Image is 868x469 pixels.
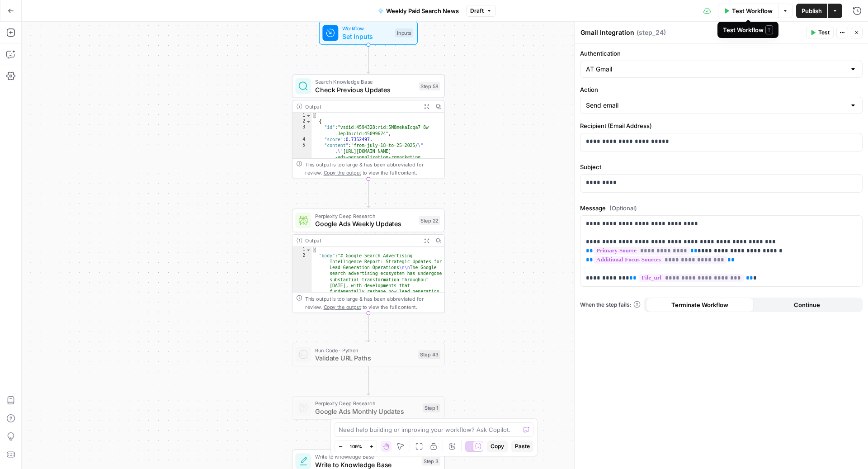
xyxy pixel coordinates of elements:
div: This output is too large & has been abbreviated for review. to view the full content. [305,295,440,311]
button: Test [806,27,834,38]
button: Paste [511,441,533,452]
div: Output [305,237,418,244]
input: AT Gmail [586,65,846,74]
span: Workflow [342,24,391,32]
g: Edge from step_22 to step_43 [367,313,370,342]
label: Message [580,204,863,213]
span: ( step_24 ) [637,28,666,37]
span: Set Inputs [342,31,391,41]
button: Continue [754,298,861,312]
g: Edge from step_58 to step_22 [367,179,370,208]
div: 1 [292,113,312,118]
span: Perplexity Deep Research [315,399,419,407]
span: (Optional) [609,204,637,213]
div: This output is too large & has been abbreviated for review. to view the full content. [305,161,440,176]
span: Toggle code folding, rows 2 through 6 [306,119,311,125]
span: Search Knowledge Base [315,78,415,85]
span: Copy [491,442,504,450]
span: Toggle code folding, rows 1 through 7 [306,113,311,118]
div: Inputs [395,28,413,38]
span: 109% [349,443,362,450]
span: Google Ads Monthly Updates [315,407,419,417]
span: Copy the output [324,304,361,310]
div: Perplexity Deep ResearchGoogle Ads Weekly UpdatesStep 22Output{ "body":"# Google Search Advertisi... [292,208,445,313]
input: Send email [586,101,846,110]
button: Test Workflow [718,4,778,18]
button: Weekly Paid Search News [373,4,464,18]
div: Search Knowledge BaseCheck Previous UpdatesStep 58Output[ { "id":"vsdid:4594328:rid:5M8mekaIcqa7_... [292,74,445,179]
span: Check Previous Updates [315,85,415,95]
label: Action [580,85,863,94]
button: Publish [796,4,827,18]
div: Perplexity Deep ResearchGoogle Ads Monthly UpdatesStep 1 [292,396,445,420]
div: Step 43 [418,350,440,359]
g: Edge from start to step_58 [367,44,370,73]
span: Toggle code folding, rows 1 through 3 [306,247,311,253]
span: Google Ads Weekly Updates [315,219,415,229]
span: Run Code · Python [315,346,414,354]
span: Paste [515,442,530,450]
div: Step 3 [422,457,440,466]
span: Draft [470,7,484,15]
label: Authentication [580,49,863,58]
div: 4 [292,137,312,142]
a: When the step fails: [580,301,641,309]
g: Edge from step_43 to step_1 [367,366,370,395]
div: Test Workflow [723,25,773,34]
span: Weekly Paid Search News [386,6,459,15]
span: Continue [794,300,820,309]
span: Publish [802,6,822,15]
span: Perplexity Deep Research [315,212,415,220]
div: 3 [292,125,312,137]
div: 2 [292,119,312,125]
div: Step 58 [419,82,440,91]
div: Step 22 [419,216,440,225]
textarea: Gmail Integration [580,28,634,37]
span: T [765,25,773,34]
span: Terminate Workflow [671,300,728,309]
span: Write to Knowledge Base [315,453,418,460]
span: Test Workflow [732,6,773,15]
button: Draft [466,5,496,17]
span: Validate URL Paths [315,353,414,363]
div: Step 1 [423,403,440,412]
div: 1 [292,247,312,253]
span: Copy the output [324,170,361,175]
div: WorkflowSet InputsInputs [292,21,445,44]
label: Recipient (Email Address) [580,121,863,130]
div: Output [305,103,418,110]
div: Run Code · PythonValidate URL PathsStep 43 [292,343,445,366]
label: Subject [580,162,863,171]
span: Test [818,28,830,37]
button: Copy [487,441,508,452]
